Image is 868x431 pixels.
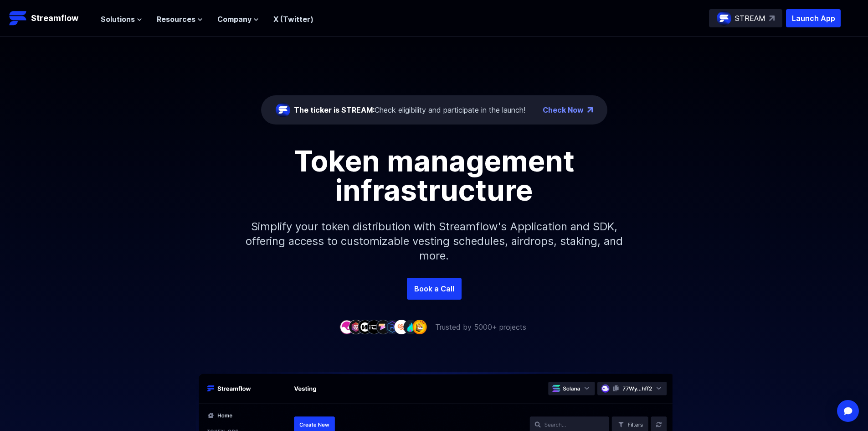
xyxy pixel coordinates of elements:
[294,105,375,114] span: The ticker is STREAM:
[543,104,584,115] a: Check Now
[101,14,142,25] button: Solutions
[339,320,354,334] img: company-1
[294,104,525,115] div: Check eligibility and participate in the launch!
[837,400,859,422] div: Open Intercom Messenger
[358,320,372,334] img: company-3
[217,14,252,25] span: Company
[376,320,390,334] img: company-5
[735,13,765,24] p: STREAM
[9,9,92,27] a: Streamflow
[412,320,427,334] img: company-9
[587,107,593,113] img: top-right-arrow.png
[273,15,313,24] a: X (Twitter)
[31,12,78,25] p: Streamflow
[717,11,731,26] img: streamflow-logo-circle.png
[769,16,775,21] img: top-right-arrow.svg
[407,278,462,300] a: Book a Call
[101,14,135,25] span: Solutions
[276,103,290,117] img: streamflow-logo-circle.png
[367,320,381,334] img: company-4
[709,9,782,27] a: STREAM
[238,205,630,278] p: Simplify your token distribution with Streamflow's Application and SDK, offering access to custom...
[349,320,363,334] img: company-2
[157,14,195,25] span: Resources
[157,14,203,25] button: Resources
[394,320,409,334] img: company-7
[403,320,418,334] img: company-8
[217,14,259,25] button: Company
[786,9,841,27] button: Launch App
[229,146,639,205] h1: Token management infrastructure
[385,320,400,334] img: company-6
[435,322,526,332] p: Trusted by 5000+ projects
[9,9,27,27] img: Streamflow Logo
